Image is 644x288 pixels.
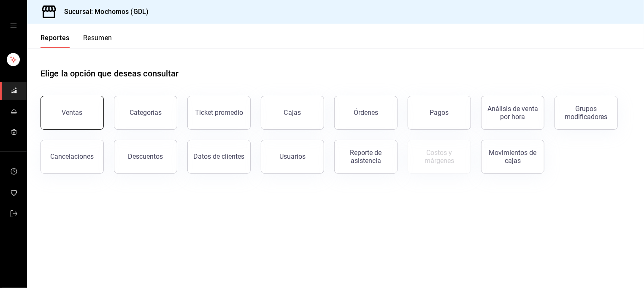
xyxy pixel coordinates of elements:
[261,140,324,174] button: Usuarios
[41,67,179,80] h1: Elige la opción que deseas consultar
[187,140,251,174] button: Datos de clientes
[354,109,378,117] div: Órdenes
[560,105,612,121] div: Grupos modificadores
[408,140,471,174] button: Contrata inventarios para ver este reporte
[195,109,243,117] div: Ticket promedio
[41,140,104,174] button: Cancelaciones
[430,109,449,117] div: Pagos
[334,96,398,130] button: Órdenes
[83,34,112,48] button: Resumen
[413,149,465,165] div: Costos y márgenes
[114,140,177,174] button: Descuentos
[481,96,544,130] button: Análisis de venta por hora
[187,96,251,130] button: Ticket promedio
[487,149,539,165] div: Movimientos de cajas
[10,22,17,29] button: cajón abierto
[555,96,618,130] button: Grupos modificadores
[261,96,324,130] a: Cajas
[334,140,398,174] button: Reporte de asistencia
[114,96,177,130] button: Categorías
[408,96,471,130] button: Pagos
[62,109,83,117] div: Ventas
[487,105,539,121] div: Análisis de venta por hora
[284,108,301,118] div: Cajas
[130,109,162,117] div: Categorías
[41,34,70,42] font: Reportes
[41,96,104,130] button: Ventas
[481,140,544,174] button: Movimientos de cajas
[51,152,94,160] div: Cancelaciones
[41,34,112,48] div: Pestañas de navegación
[279,152,306,160] div: Usuarios
[340,149,392,165] div: Reporte de asistencia
[57,7,149,17] h3: Sucursal: Mochomos (GDL)
[128,152,163,160] div: Descuentos
[194,152,245,160] div: Datos de clientes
